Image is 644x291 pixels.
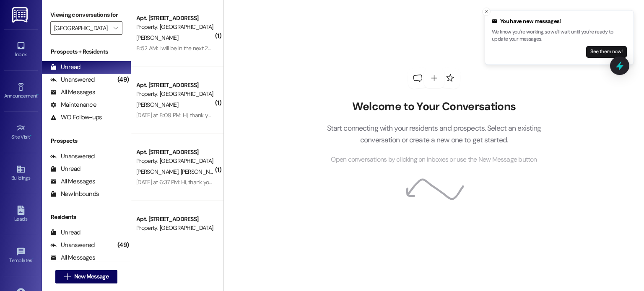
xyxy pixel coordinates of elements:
div: Property: [GEOGRAPHIC_DATA] [136,224,214,232]
div: Apt. [STREET_ADDRESS] [136,81,214,90]
span: • [37,92,39,98]
div: Maintenance [50,100,96,109]
div: Unanswered [50,75,95,84]
span: [PERSON_NAME] [181,168,223,175]
div: Apt. [STREET_ADDRESS] [136,215,214,224]
div: Unanswered [50,152,95,161]
div: Prospects [42,136,131,145]
div: [DATE] at 6:37 PM: Hi, thank you for your message. Our team will get back to you [DATE] during re... [136,178,411,186]
a: Inbox [4,39,38,61]
div: [DATE] at 8:09 PM: Hi, thank you for your message. Our team will get back to you [DATE] during re... [136,111,413,119]
div: All Messages [50,88,95,97]
div: You have new messages! [492,17,627,26]
label: Viewing conversations for [50,8,122,21]
div: All Messages [50,177,95,186]
div: Apt. [STREET_ADDRESS] [136,148,214,157]
div: (49) [115,73,131,86]
button: Close toast [482,8,491,16]
span: [PERSON_NAME] [136,101,178,108]
span: • [30,133,31,139]
p: We know you're working, so we'll wait until you're ready to update your messages. [492,28,627,43]
span: New Message [74,272,109,281]
div: Unread [50,228,80,237]
div: (49) [115,239,131,252]
div: Unanswered [50,241,95,250]
span: • [32,256,34,262]
span: [PERSON_NAME] [136,168,181,175]
div: Property: [GEOGRAPHIC_DATA] [136,157,214,165]
img: ResiDesk Logo [12,7,29,23]
h2: Welcome to Your Conversations [314,100,554,113]
i:  [64,273,70,280]
p: Start connecting with your residents and prospects. Select an existing conversation or create a n... [314,122,554,146]
span: [PERSON_NAME] [136,34,178,41]
div: All Messages [50,253,95,262]
i:  [113,25,118,31]
div: Unread [50,63,80,72]
a: Site Visit • [4,121,38,144]
a: Templates • [4,245,38,267]
button: New Message [55,270,117,283]
div: WO Follow-ups [50,113,102,122]
div: Residents [42,213,131,221]
a: Buildings [4,162,38,185]
button: See them now! [586,46,627,58]
span: Open conversations by clicking on inboxes or use the New Message button [331,155,537,165]
input: All communities [54,21,109,35]
div: 8:52 AM: I will be in the next 20 minutes with payment [136,44,267,52]
div: Property: [GEOGRAPHIC_DATA] [136,23,214,31]
div: Apt. [STREET_ADDRESS] [136,14,214,23]
div: Prospects + Residents [42,47,131,56]
div: Unread [50,165,80,173]
a: Leads [4,203,38,226]
div: Property: [GEOGRAPHIC_DATA] [136,90,214,98]
div: New Inbounds [50,190,99,198]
